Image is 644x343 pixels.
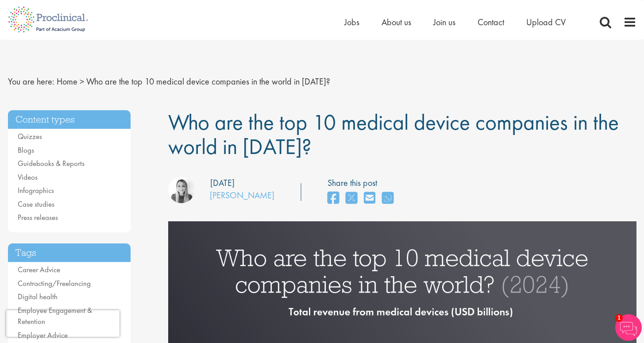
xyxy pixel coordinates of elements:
img: Hannah Burke [168,177,195,203]
a: breadcrumb link [57,76,77,87]
a: Case studies [18,199,54,209]
a: share on twitter [346,189,357,208]
a: Quizzes [18,131,42,141]
a: Infographics [18,185,54,195]
label: Share this post [328,177,398,189]
div: [DATE] [210,177,235,189]
img: Chatbot [615,314,642,341]
a: [PERSON_NAME] [210,189,274,201]
a: Videos [18,172,38,182]
a: Upload CV [526,16,566,28]
a: Employee Engagement & Retention [18,305,92,327]
iframe: reCAPTCHA [6,310,120,337]
span: Who are the top 10 medical device companies in the world in [DATE]? [86,76,330,87]
a: Join us [433,16,455,28]
h3: Content types [8,110,131,129]
span: You are here: [8,76,54,87]
a: Press releases [18,212,58,222]
a: Career Advice [18,265,60,274]
a: Employer Advice [18,330,68,340]
a: Contracting/Freelancing [18,278,91,288]
a: share on facebook [328,189,339,208]
span: 1 [615,314,623,322]
a: About us [382,16,411,28]
a: share on email [364,189,375,208]
a: Blogs [18,145,34,155]
a: Jobs [344,16,359,28]
a: Guidebooks & Reports [18,158,85,168]
h3: Tags [8,243,131,262]
span: > [80,76,84,87]
span: Who are the top 10 medical device companies in the world in [DATE]? [168,108,619,161]
a: share on whats app [382,189,393,208]
a: Contact [478,16,504,28]
a: Digital health [18,292,58,301]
